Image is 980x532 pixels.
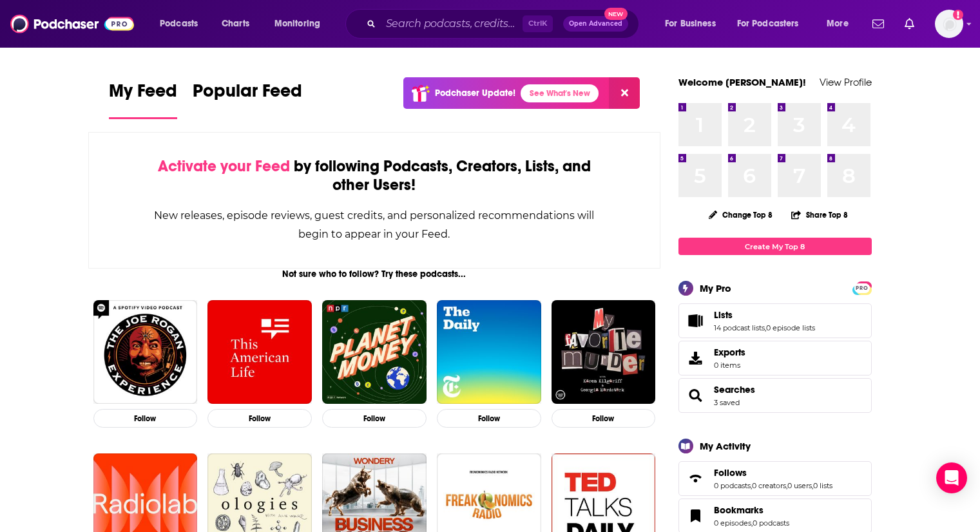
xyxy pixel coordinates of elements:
[88,269,661,280] div: Not sure who to follow? Try these podcasts...
[274,15,320,33] span: Monitoring
[737,15,799,33] span: For Podcasters
[569,21,622,27] span: Open Advanced
[935,10,963,38] span: Logged in as Lydia_Gustafson
[791,202,849,227] button: Share Top 8
[714,347,745,358] span: Exports
[935,10,963,38] img: User Profile
[153,157,596,195] div: by following Podcasts, Creators, Lists, and other Users!
[207,409,312,428] button: Follow
[714,309,815,321] a: Lists
[678,378,872,413] span: Searches
[678,238,872,255] a: Create My Top 8
[854,283,870,293] span: PRO
[714,361,745,370] span: 0 items
[678,303,872,338] span: Lists
[935,10,963,38] button: Show profile menu
[714,504,789,516] a: Bookmarks
[700,282,731,294] div: My Pro
[683,312,709,330] a: Lists
[787,481,812,490] a: 0 users
[656,14,732,34] button: open menu
[193,80,302,109] span: Popular Feed
[899,13,919,35] a: Show notifications dropdown
[786,481,787,490] span: ,
[563,16,628,32] button: Open AdvancedNew
[714,481,751,490] a: 0 podcasts
[714,309,733,321] span: Lists
[151,14,215,34] button: open menu
[753,518,789,527] a: 0 podcasts
[153,206,596,243] div: New releases, episode reviews, guest credits, and personalized recommendations will begin to appe...
[158,157,290,176] span: Activate your Feed
[953,10,963,20] svg: Add a profile image
[437,300,541,404] img: The Daily
[701,207,781,223] button: Change Top 8
[683,470,709,488] a: Follows
[751,481,752,490] span: ,
[552,409,656,428] button: Follow
[322,409,427,428] button: Follow
[322,300,427,404] img: Planet Money
[265,14,337,34] button: open menu
[523,15,553,32] span: Ctrl K
[729,14,818,34] button: open menu
[854,283,870,292] a: PRO
[683,507,709,525] a: Bookmarks
[714,467,832,479] a: Follows
[678,341,872,375] a: Exports
[604,8,628,20] span: New
[813,481,832,490] a: 0 lists
[867,13,889,35] a: Show notifications dropdown
[678,76,806,88] a: Welcome [PERSON_NAME]!
[818,14,865,34] button: open menu
[93,300,198,404] img: The Joe Rogan Experience
[160,15,198,33] span: Podcasts
[10,12,134,36] img: Podchaser - Follow, Share and Rate Podcasts
[222,15,249,33] span: Charts
[213,14,257,34] a: Charts
[766,323,815,332] a: 0 episode lists
[678,461,872,496] span: Follows
[820,76,872,88] a: View Profile
[109,80,177,109] span: My Feed
[683,386,709,404] a: Searches
[827,15,849,33] span: More
[93,409,198,428] button: Follow
[358,9,651,39] div: Search podcasts, credits, & more...
[714,398,740,407] a: 3 saved
[751,518,753,527] span: ,
[665,15,716,33] span: For Business
[714,384,755,395] a: Searches
[552,300,656,404] img: My Favorite Murder with Karen Kilgariff and Georgia Hardstark
[207,300,312,404] img: This American Life
[752,481,786,490] a: 0 creators
[437,409,541,428] button: Follow
[714,504,764,516] span: Bookmarks
[700,440,751,452] div: My Activity
[714,467,747,479] span: Follows
[714,323,765,332] a: 14 podcast lists
[109,80,177,119] a: My Feed
[381,14,523,34] input: Search podcasts, credits, & more...
[521,84,599,102] a: See What's New
[936,462,967,493] div: Open Intercom Messenger
[765,323,766,332] span: ,
[812,481,813,490] span: ,
[683,349,709,367] span: Exports
[714,518,751,527] a: 0 episodes
[193,80,302,119] a: Popular Feed
[435,88,515,99] p: Podchaser Update!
